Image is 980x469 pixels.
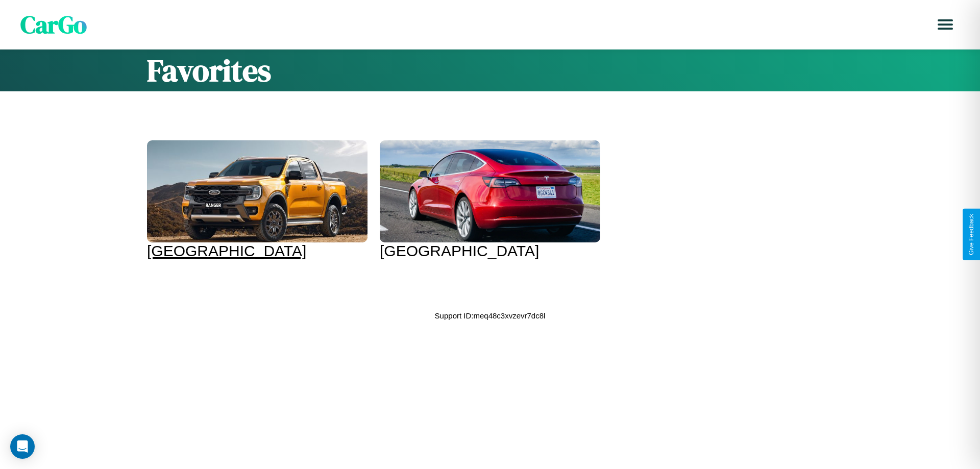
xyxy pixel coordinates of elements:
[10,434,35,459] div: Open Intercom Messenger
[380,242,600,260] div: [GEOGRAPHIC_DATA]
[968,214,975,255] div: Give Feedback
[435,309,546,323] p: Support ID: meq48c3xvzevr7dc8l
[20,8,87,41] span: CarGo
[147,50,833,91] h1: Favorites
[931,10,960,39] button: Open menu
[147,242,367,260] div: [GEOGRAPHIC_DATA]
